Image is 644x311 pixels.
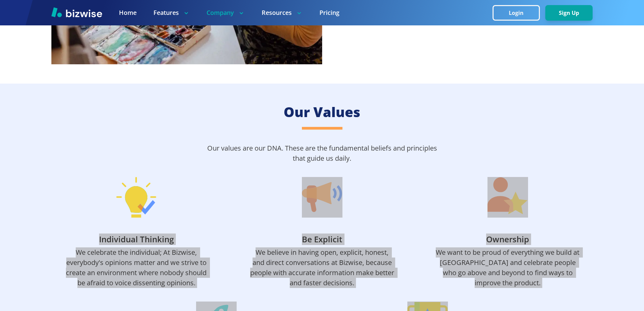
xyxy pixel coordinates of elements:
a: Login [493,10,545,16]
img: Bizwise Logo [51,7,102,17]
a: Home [119,8,137,17]
p: Resources [262,8,303,17]
h3: Be Explicit [249,234,395,245]
h3: Individual Thinking [64,234,209,245]
button: Login [493,5,540,21]
p: Features [153,8,190,17]
a: Pricing [319,8,339,17]
p: Company [207,8,245,17]
button: Sign Up [545,5,593,21]
h3: Ownership [435,234,580,245]
h2: Our Values [51,103,592,121]
img: Individual Thinking Icon [116,177,157,218]
img: Be Explicit Icon [302,177,342,218]
p: We celebrate the individual; At Bizwise, everybody's opinions matter and we strive to create an e... [64,247,209,288]
p: We believe in having open, explicit, honest, and direct conversations at Bizwise, because people ... [249,247,395,288]
p: Our values are our DNA. These are the fundamental beliefs and principles that guide us daily. [204,143,440,163]
img: Ownership Icon [487,177,528,218]
a: Sign Up [545,10,593,16]
p: We want to be proud of everything we build at [GEOGRAPHIC_DATA] and celebrate people who go above... [435,247,580,288]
